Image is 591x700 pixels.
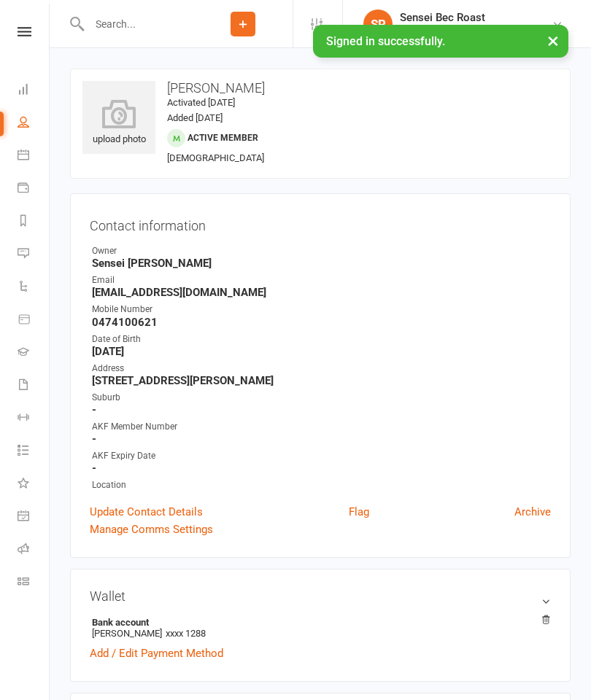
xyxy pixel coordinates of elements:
[167,97,235,108] time: Activated [DATE]
[82,81,558,96] h3: [PERSON_NAME]
[92,432,551,446] strong: -
[92,362,551,376] div: Address
[18,534,50,567] a: Roll call kiosk mode
[92,273,551,287] div: Email
[90,213,551,233] h3: Contact information
[400,11,552,24] div: Sensei Bec Roast
[92,257,551,270] strong: Sensei [PERSON_NAME]
[92,478,551,492] div: Location
[18,173,50,206] a: Payments
[166,628,206,639] span: xxxx 1288
[85,14,193,34] input: Search...
[92,403,551,416] strong: -
[92,345,551,358] strong: [DATE]
[514,503,551,521] a: Archive
[540,25,566,56] button: ×
[92,462,551,475] strong: -
[90,521,213,538] a: Manage Comms Settings
[82,99,155,147] div: upload photo
[92,316,551,329] strong: 0474100621
[90,503,203,521] a: Update Contact Details
[92,332,551,346] div: Date of Birth
[363,9,393,39] div: SR
[90,645,223,662] a: Add / Edit Payment Method
[92,286,551,299] strong: [EMAIL_ADDRESS][DOMAIN_NAME]
[18,468,50,501] a: What's New
[188,133,258,143] span: Active member
[349,503,369,521] a: Flag
[92,244,551,258] div: Owner
[167,112,223,123] time: Added [DATE]
[92,420,551,434] div: AKF Member Number
[18,206,50,238] a: Reports
[92,391,551,405] div: Suburb
[18,567,50,599] a: Class kiosk mode
[18,74,50,107] a: Dashboard
[326,34,445,48] span: Signed in successfully.
[90,615,551,641] li: [PERSON_NAME]
[92,617,544,628] strong: Bank account
[92,449,551,463] div: AKF Expiry Date
[400,24,552,37] div: Black Belt Martial Arts Northlakes
[18,501,50,534] a: General attendance kiosk mode
[90,588,551,604] h3: Wallet
[18,107,50,140] a: People
[167,152,264,163] span: [DEMOGRAPHIC_DATA]
[18,140,50,173] a: Calendar
[92,303,551,316] div: Mobile Number
[92,374,551,387] strong: [STREET_ADDRESS][PERSON_NAME]
[18,304,50,337] a: Product Sales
